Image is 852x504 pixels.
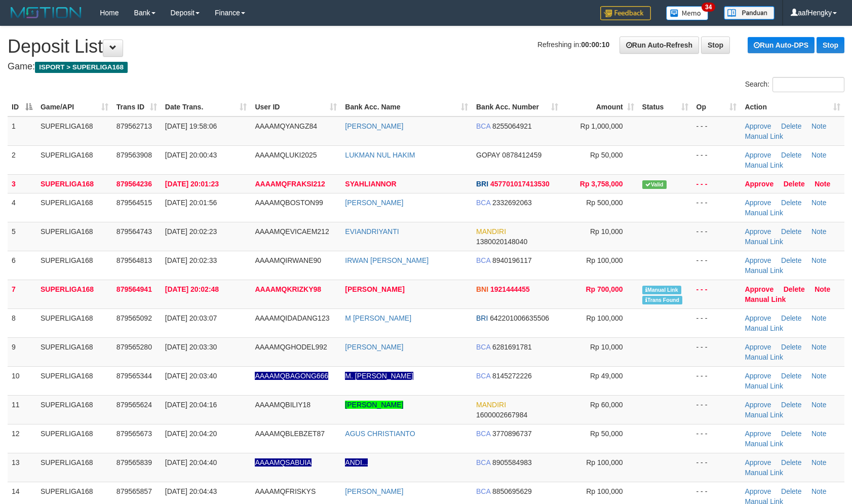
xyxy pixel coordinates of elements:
[811,458,827,467] a: Note
[590,430,623,438] span: Rp 50,000
[492,256,532,264] span: Copy 8940196117 to clipboard
[817,37,844,53] a: Stop
[112,98,161,117] th: Trans ID: activate to sort column ascending
[345,122,403,130] a: [PERSON_NAME]
[692,117,741,146] td: - - -
[781,458,801,467] a: Delete
[638,98,692,117] th: Status: activate to sort column ascending
[745,458,771,467] a: Approve
[117,122,152,130] span: 879562713
[492,372,532,380] span: Copy 8145272226 to clipboard
[255,285,321,293] span: AAAAMQKRIZKY98
[345,314,411,322] a: M [PERSON_NAME]
[745,77,844,92] label: Search:
[345,430,415,438] a: AGUS CHRISTIANTO
[748,37,815,53] a: Run Auto-DPS
[745,256,771,264] a: Approve
[745,285,773,293] a: Approve
[642,296,683,304] span: Similar transaction found
[811,122,827,130] a: Note
[117,256,152,264] span: 879564813
[692,98,741,117] th: Op: activate to sort column ascending
[165,372,217,380] span: [DATE] 20:03:40
[255,314,329,322] span: AAAAMQIDADANG123
[36,308,112,337] td: SUPERLIGA168
[745,132,783,140] a: Manual Link
[724,6,774,20] img: panduan.png
[345,151,415,159] a: LUKMAN NUL HAKIM
[745,469,783,477] a: Manual Link
[642,180,667,189] span: Valid transaction
[745,430,771,438] a: Approve
[165,122,217,130] span: [DATE] 19:58:06
[492,430,532,438] span: Copy 3770896737 to clipboard
[692,174,741,193] td: - - -
[8,222,36,251] td: 5
[581,41,609,49] strong: 00:00:10
[255,227,329,236] span: AAAAMQEVICAEM212
[781,256,801,264] a: Delete
[492,343,532,351] span: Copy 6281691781 to clipboard
[745,324,783,332] a: Manual Link
[8,308,36,337] td: 8
[745,122,771,130] a: Approve
[117,151,152,159] span: 879563908
[36,251,112,280] td: SUPERLIGA168
[692,395,741,424] td: - - -
[490,180,550,188] span: Copy 457701017413530 to clipboard
[745,401,771,409] a: Approve
[811,151,827,159] a: Note
[502,151,541,159] span: Copy 0878412459 to clipboard
[165,256,217,264] span: [DATE] 20:02:33
[781,401,801,409] a: Delete
[117,285,152,293] span: 879564941
[745,151,771,159] a: Approve
[476,227,506,236] span: MANDIRI
[781,314,801,322] a: Delete
[562,98,638,117] th: Amount: activate to sort column ascending
[8,337,36,366] td: 9
[8,251,36,280] td: 6
[476,199,490,207] span: BCA
[345,199,403,207] a: [PERSON_NAME]
[165,401,217,409] span: [DATE] 20:04:16
[811,372,827,380] a: Note
[117,199,152,207] span: 879564515
[745,238,783,246] a: Manual Link
[492,122,532,130] span: Copy 8255064921 to clipboard
[345,372,413,380] a: M. [PERSON_NAME]
[692,145,741,174] td: - - -
[255,199,323,207] span: AAAAMQBOSTON99
[745,372,771,380] a: Approve
[476,343,490,351] span: BCA
[255,372,328,380] span: Nama rekening ada tanda titik/strip, harap diedit
[811,343,827,351] a: Note
[117,401,152,409] span: 879565624
[8,174,36,193] td: 3
[590,372,623,380] span: Rp 49,000
[586,285,623,293] span: Rp 700,000
[251,98,341,117] th: User ID: activate to sort column ascending
[586,256,623,264] span: Rp 100,000
[745,353,783,361] a: Manual Link
[36,222,112,251] td: SUPERLIGA168
[600,6,651,20] img: Feedback.jpg
[165,314,217,322] span: [DATE] 20:03:07
[8,453,36,482] td: 13
[476,458,490,467] span: BCA
[580,122,623,130] span: Rp 1,000,000
[781,430,801,438] a: Delete
[345,285,404,293] a: [PERSON_NAME]
[692,308,741,337] td: - - -
[784,285,805,293] a: Delete
[692,280,741,308] td: - - -
[745,314,771,322] a: Approve
[117,458,152,467] span: 879565839
[781,343,801,351] a: Delete
[165,199,217,207] span: [DATE] 20:01:56
[586,458,623,467] span: Rp 100,000
[161,98,251,117] th: Date Trans.: activate to sort column ascending
[345,401,403,409] a: [PERSON_NAME]
[745,180,773,188] a: Approve
[692,193,741,222] td: - - -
